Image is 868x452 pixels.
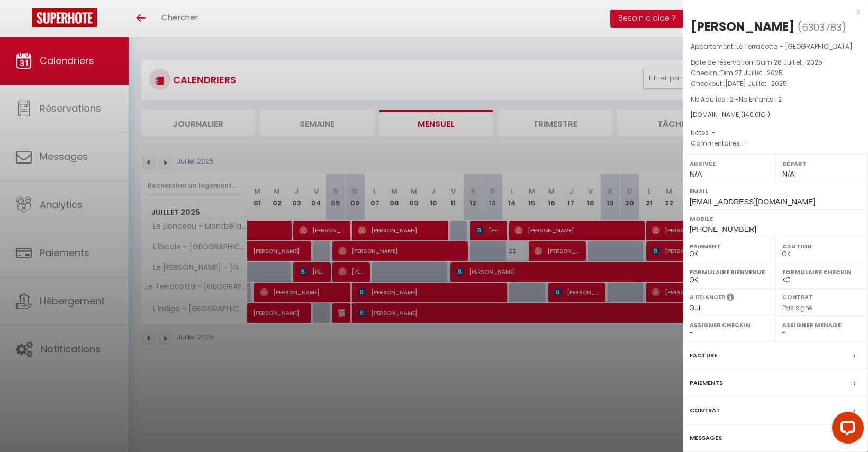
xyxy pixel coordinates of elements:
[712,128,716,137] span: -
[691,57,860,68] p: Date de réservation :
[741,110,770,119] span: ( € )
[782,158,861,169] label: Départ
[802,21,842,34] span: 6303783
[691,138,860,149] p: Commentaires :
[691,18,795,35] div: [PERSON_NAME]
[782,170,794,178] span: N/A
[824,408,868,452] iframe: LiveChat chat widget
[690,405,720,416] label: Contrat
[690,432,722,444] label: Messages
[690,225,756,233] span: [PHONE_NUMBER]
[782,320,861,330] label: Assigner Menage
[691,110,860,120] div: [DOMAIN_NAME]
[690,197,815,206] span: [EMAIL_ADDRESS][DOMAIN_NAME]
[782,303,813,312] span: Pas signé
[736,42,853,51] span: Le Terracotta - [GEOGRAPHIC_DATA]
[743,139,747,148] span: -
[690,241,768,251] label: Paiement
[691,68,860,78] p: Checkin :
[691,128,860,138] p: Notes :
[739,95,782,104] span: Nb Enfants : 2
[744,110,761,119] span: 140.61
[727,293,734,304] i: Sélectionner OUI si vous souhaiter envoyer les séquences de messages post-checkout
[691,41,860,52] p: Appartement :
[690,213,861,224] label: Mobile
[690,377,723,388] label: Paiements
[690,158,768,169] label: Arrivée
[798,20,846,34] span: ( )
[691,95,782,104] span: Nb Adultes : 2 -
[690,186,861,196] label: Email
[782,293,813,300] label: Contrat
[725,79,787,88] span: [DATE] Juillet . 2025
[782,241,861,251] label: Caution
[683,5,860,18] div: x
[690,320,768,330] label: Assigner Checkin
[756,58,822,67] span: Sam 26 Juillet . 2025
[720,68,783,77] span: Dim 27 Juillet . 2025
[690,267,768,277] label: Formulaire Bienvenue
[690,350,717,361] label: Facture
[690,293,725,302] label: A relancer
[782,267,861,277] label: Formulaire Checkin
[691,78,860,89] p: Checkout :
[690,170,702,178] span: N/A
